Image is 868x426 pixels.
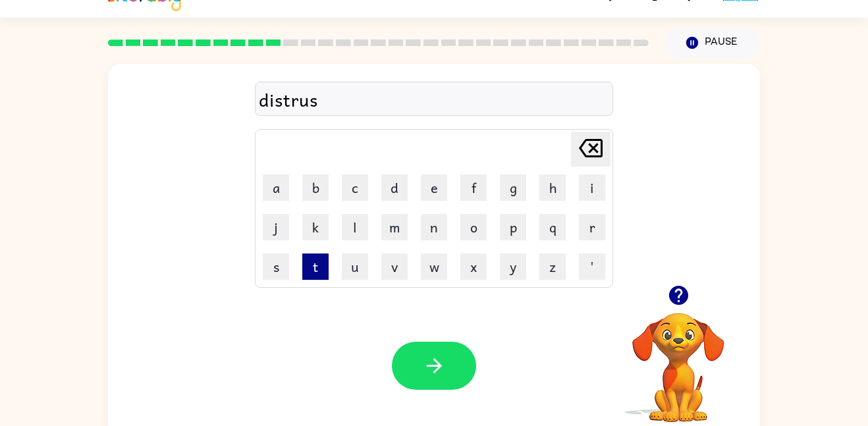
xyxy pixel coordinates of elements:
[259,86,609,113] div: distrus
[579,214,605,240] button: r
[539,214,566,240] button: q
[539,253,566,280] button: z
[500,214,526,240] button: p
[302,174,329,201] button: b
[539,174,566,201] button: h
[460,253,487,280] button: x
[342,214,368,240] button: l
[500,253,526,280] button: y
[302,214,329,240] button: k
[263,253,289,280] button: s
[500,174,526,201] button: g
[579,253,605,280] button: '
[381,253,408,280] button: v
[665,28,760,58] button: Pause
[263,214,289,240] button: j
[381,174,408,201] button: d
[460,174,487,201] button: f
[421,174,447,201] button: e
[421,253,447,280] button: w
[342,174,368,201] button: c
[421,214,447,240] button: n
[263,174,289,201] button: a
[579,174,605,201] button: i
[612,292,744,424] video: Your browser must support playing .mp4 files to use Literably. Please try using another browser.
[460,214,487,240] button: o
[302,253,329,280] button: t
[381,214,408,240] button: m
[342,253,368,280] button: u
